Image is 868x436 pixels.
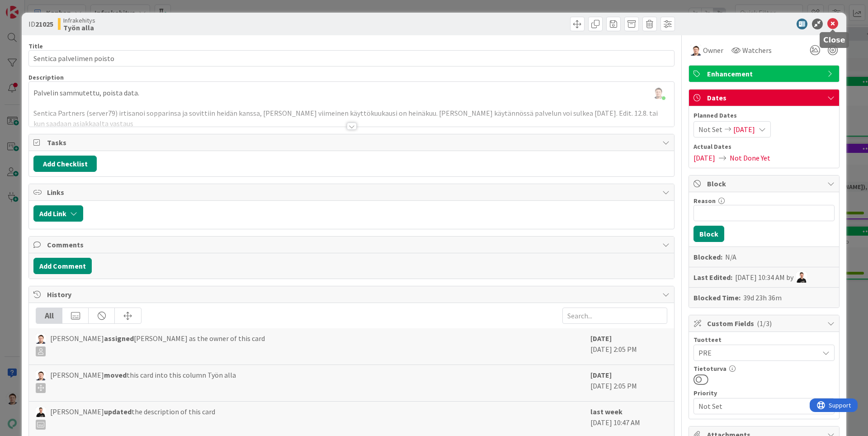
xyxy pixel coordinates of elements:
[33,88,670,98] p: Palvelin sammutettu, poista data.
[693,292,741,303] b: Blocked Time:
[693,197,716,205] label: Reason
[19,1,41,12] span: Support
[703,45,723,56] span: Owner
[796,272,807,283] img: JV
[36,407,46,417] img: JV
[698,400,814,412] span: Not Set
[693,251,722,262] b: Blocked:
[735,272,807,283] div: [DATE] 10:34 AM by
[743,292,782,303] div: 39d 23h 36m
[590,407,623,416] b: last week
[36,334,46,344] img: TG
[47,239,658,250] span: Comments
[693,390,835,396] div: Priority
[50,333,265,356] span: [PERSON_NAME] [PERSON_NAME] as the owner of this card
[693,152,715,163] span: [DATE]
[690,45,701,56] img: TG
[730,152,770,163] span: Not Done Yet
[725,251,736,262] div: N/A
[33,156,97,172] button: Add Checklist
[63,24,95,31] b: Työn alla
[693,365,835,372] div: Tietoturva
[590,370,612,379] b: [DATE]
[823,36,845,44] h5: Close
[733,124,755,135] span: [DATE]
[707,92,823,103] span: Dates
[36,370,46,380] img: TG
[47,137,658,148] span: Tasks
[693,336,835,343] div: Tuotteet
[562,308,667,324] input: Search...
[104,370,127,379] b: moved
[47,187,658,198] span: Links
[33,205,83,222] button: Add Link
[104,407,132,416] b: updated
[590,333,667,360] div: [DATE] 2:05 PM
[707,68,823,79] span: Enhancement
[693,272,732,283] b: Last Edited:
[36,308,62,323] div: All
[63,17,95,24] span: Infrakehitys
[35,19,53,28] b: 21025
[104,334,134,343] b: assigned
[33,258,92,274] button: Add Comment
[707,178,823,189] span: Block
[698,347,819,358] span: PRE
[28,73,64,81] span: Description
[28,42,43,50] label: Title
[698,124,722,135] span: Not Set
[707,318,823,329] span: Custom Fields
[757,319,772,328] span: ( 1/3 )
[590,370,667,397] div: [DATE] 2:05 PM
[693,111,835,120] span: Planned Dates
[590,334,612,343] b: [DATE]
[28,50,675,66] input: type card name here...
[50,406,215,430] span: [PERSON_NAME] the description of this card
[50,370,236,393] span: [PERSON_NAME] this card into this column Työn alla
[47,289,658,300] span: History
[693,226,724,242] button: Block
[693,142,835,152] span: Actual Dates
[28,19,53,29] span: ID
[652,86,665,99] img: kWwg3ioFEd9OAiWkb1MriuCTSdeObmx7.png
[742,45,772,56] span: Watchers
